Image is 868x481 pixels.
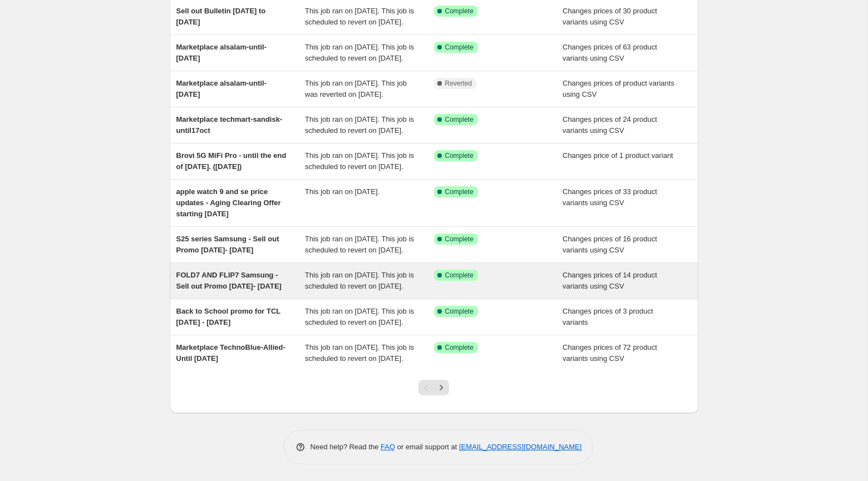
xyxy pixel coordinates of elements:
[305,115,414,135] span: This job ran on [DATE]. This job is scheduled to revert on [DATE].
[445,235,474,244] span: Complete
[176,7,266,26] span: Sell out Bulletin [DATE] to [DATE]
[176,151,287,171] span: Brovi 5G MiFi Pro - until the end of [DATE]. ([DATE])
[305,343,414,363] span: This job ran on [DATE]. This job is scheduled to revert on [DATE].
[176,271,282,290] span: FOLD7 AND FLIP7 Samsung - Sell out Promo [DATE]- [DATE]
[433,380,449,395] button: Next
[563,187,657,207] span: Changes prices of 33 product variants using CSV
[305,7,414,26] span: This job ran on [DATE]. This job is scheduled to revert on [DATE].
[563,7,657,26] span: Changes prices of 30 product variants using CSV
[445,7,474,16] span: Complete
[445,187,474,196] span: Complete
[563,307,653,326] span: Changes prices of 3 product variants
[459,443,581,451] a: [EMAIL_ADDRESS][DOMAIN_NAME]
[445,343,474,352] span: Complete
[445,307,474,316] span: Complete
[445,151,474,160] span: Complete
[305,271,414,290] span: This job ran on [DATE]. This job is scheduled to revert on [DATE].
[445,271,474,280] span: Complete
[305,307,414,326] span: This job ran on [DATE]. This job is scheduled to revert on [DATE].
[563,271,657,290] span: Changes prices of 14 product variants using CSV
[176,79,267,98] span: Marketplace alsalam-until-[DATE]
[176,115,283,135] span: Marketplace techmart-sandisk-until17oct
[395,443,459,451] span: or email support at
[310,443,381,451] span: Need help? Read the
[176,343,285,363] span: Marketplace TechnoBlue-Allied-Until [DATE]
[305,187,379,196] span: This job ran on [DATE].
[305,79,407,98] span: This job ran on [DATE]. This job was reverted on [DATE].
[445,79,472,88] span: Reverted
[305,151,414,171] span: This job ran on [DATE]. This job is scheduled to revert on [DATE].
[563,43,657,62] span: Changes prices of 63 product variants using CSV
[381,443,395,451] a: FAQ
[563,151,673,160] span: Changes price of 1 product variant
[176,187,281,218] span: apple watch 9 and se price updates - Aging Clearing Offer starting [DATE]
[305,43,414,62] span: This job ran on [DATE]. This job is scheduled to revert on [DATE].
[563,235,657,254] span: Changes prices of 16 product variants using CSV
[445,43,474,52] span: Complete
[176,235,279,254] span: S25 series Samsung - Sell out Promo [DATE]- [DATE]
[176,307,281,326] span: Back to School promo for TCL [DATE] - [DATE]
[563,79,674,98] span: Changes prices of product variants using CSV
[563,115,657,135] span: Changes prices of 24 product variants using CSV
[563,343,657,363] span: Changes prices of 72 product variants using CSV
[305,235,414,254] span: This job ran on [DATE]. This job is scheduled to revert on [DATE].
[445,115,474,124] span: Complete
[418,380,449,395] nav: Pagination
[176,43,267,62] span: Marketplace alsalam-until-[DATE]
